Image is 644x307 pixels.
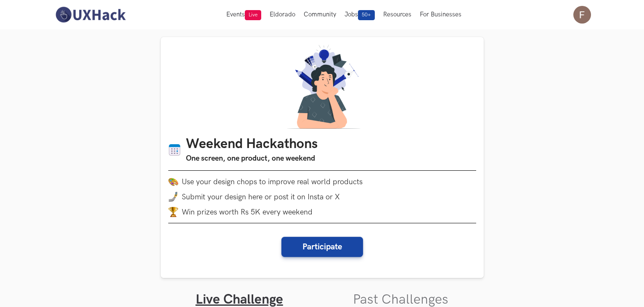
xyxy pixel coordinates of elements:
[282,45,363,129] img: A designer thinking
[358,10,375,20] span: 50+
[573,6,591,24] img: Your profile pic
[186,153,318,164] h3: One screen, one product, one weekend
[168,207,476,217] li: Win prizes worth Rs 5K every weekend
[182,193,340,201] span: Submit your design here or post it on Insta or X
[245,10,261,20] span: Live
[168,192,178,202] img: mobile-in-hand.png
[168,177,476,187] li: Use your design chops to improve real world products
[168,177,178,187] img: palette.png
[186,136,318,153] h1: Weekend Hackathons
[168,143,181,156] img: Calendar icon
[281,237,363,257] button: Participate
[53,6,128,24] img: UXHack-logo.png
[168,207,178,217] img: trophy.png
